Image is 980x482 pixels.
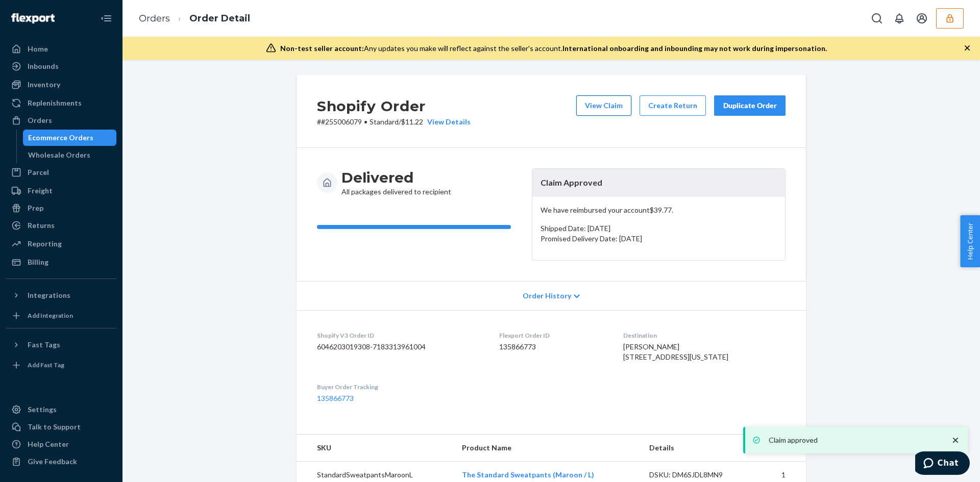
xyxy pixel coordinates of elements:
[317,117,471,127] p: # #255006079 / $11.22
[641,435,753,462] th: Details
[499,342,607,352] dd: 135866773
[912,8,932,29] button: Open account menu
[341,168,451,197] div: All packages delivered to recipient
[523,291,571,301] span: Order History
[6,164,116,181] a: Parcel
[532,169,785,197] header: Claim Approved
[6,236,116,252] a: Reporting
[541,234,777,244] p: Promised Delivery Date: [DATE]
[28,203,43,213] div: Prep
[28,186,53,196] div: Freight
[28,98,82,108] div: Replenishments
[28,290,70,300] div: Integrations
[297,435,454,462] th: SKU
[6,95,116,111] a: Replenishments
[28,115,52,125] div: Orders
[28,456,77,467] div: Give Feedback
[623,331,786,340] dt: Destination
[317,95,471,117] h2: Shopify Order
[714,95,786,116] button: Duplicate Order
[370,117,399,126] span: Standard
[960,215,980,267] button: Help Center
[28,220,55,231] div: Returns
[723,100,777,111] div: Duplicate Order
[6,112,116,129] a: Orders
[6,217,116,234] a: Returns
[28,311,73,320] div: Add Integration
[6,58,116,74] a: Inbounds
[280,43,827,54] div: Any updates you make will reflect against the seller's account.
[576,95,631,116] button: View Claim
[6,41,116,57] a: Home
[6,77,116,93] a: Inventory
[6,337,116,353] button: Fast Tags
[28,239,62,249] div: Reporting
[889,8,910,29] button: Open notifications
[423,117,471,127] button: View Details
[640,95,706,116] button: Create Return
[28,61,59,71] div: Inbounds
[364,117,367,126] span: •
[23,147,117,163] a: Wholesale Orders
[6,419,116,435] button: Talk to Support
[6,436,116,452] a: Help Center
[867,8,887,29] button: Open Search Box
[541,223,777,234] p: Shipped Date: [DATE]
[317,383,483,391] dt: Buyer Order Tracking
[28,340,60,350] div: Fast Tags
[280,44,364,53] span: Non-test seller account:
[541,205,777,215] p: We have reimbursed your account $39.77 .
[28,167,49,177] div: Parcel
[11,13,55,23] img: Flexport logo
[6,453,116,470] button: Give Feedback
[28,44,48,54] div: Home
[562,44,827,53] span: International onboarding and inbounding may not work during impersonation.
[317,342,483,352] dd: 6046203019308-7183313961004
[28,404,57,415] div: Settings
[28,80,60,90] div: Inventory
[28,150,90,160] div: Wholesale Orders
[6,308,116,324] a: Add Integration
[769,435,940,445] p: Claim approved
[6,254,116,270] a: Billing
[462,470,594,479] a: The Standard Sweatpants (Maroon / L)
[6,183,116,199] a: Freight
[28,257,48,267] div: Billing
[28,422,81,432] div: Talk to Support
[139,13,170,24] a: Orders
[950,435,961,445] svg: close toast
[6,200,116,216] a: Prep
[28,133,93,143] div: Ecommerce Orders
[28,439,69,449] div: Help Center
[28,361,64,369] div: Add Fast Tag
[131,4,258,34] ol: breadcrumbs
[6,401,116,418] a: Settings
[915,451,970,477] iframe: Opens a widget where you can chat to one of our agents
[317,331,483,340] dt: Shopify V3 Order ID
[6,287,116,303] button: Integrations
[189,13,250,24] a: Order Detail
[6,357,116,373] a: Add Fast Tag
[317,394,354,402] a: 135866773
[341,168,451,187] h3: Delivered
[23,130,117,146] a: Ecommerce Orders
[454,435,641,462] th: Product Name
[649,470,745,480] div: DSKU: DM6SJDL8MN9
[623,342,728,361] span: [PERSON_NAME] [STREET_ADDRESS][US_STATE]
[96,8,116,29] button: Close Navigation
[499,331,607,340] dt: Flexport Order ID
